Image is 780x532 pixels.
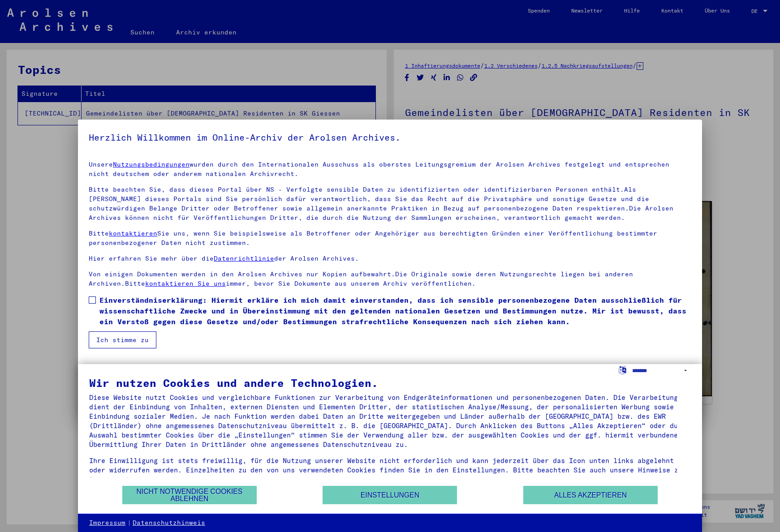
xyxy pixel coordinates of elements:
a: Nutzungsbedingungen [113,160,190,168]
select: Sprache auswählen [632,364,691,377]
button: Einstellungen [323,486,457,504]
div: Diese Website nutzt Cookies und vergleichbare Funktionen zur Verarbeitung von Endgeräteinformatio... [89,393,691,449]
button: Ich stimme zu [89,331,156,348]
span: Einverständniserklärung: Hiermit erkläre ich mich damit einverstanden, dass ich sensible personen... [99,295,691,327]
label: Sprache auswählen [618,365,627,374]
div: Wir nutzen Cookies und andere Technologien. [89,378,691,388]
a: Datenschutzhinweis [133,519,205,528]
a: kontaktieren [109,229,157,237]
button: Alles akzeptieren [523,486,658,504]
p: Bitte beachten Sie, dass dieses Portal über NS - Verfolgte sensible Daten zu identifizierten oder... [89,185,691,223]
div: Ihre Einwilligung ist stets freiwillig, für die Nutzung unserer Website nicht erforderlich und ka... [89,456,691,484]
p: Hier erfahren Sie mehr über die der Arolsen Archives. [89,254,691,263]
a: kontaktieren Sie uns [145,279,226,287]
button: Nicht notwendige Cookies ablehnen [122,486,257,504]
a: Impressum [89,519,125,528]
p: Bitte Sie uns, wenn Sie beispielsweise als Betroffener oder Angehöriger aus berechtigten Gründen ... [89,229,691,248]
h5: Herzlich Willkommen im Online-Archiv der Arolsen Archives. [89,130,691,145]
p: Unsere wurden durch den Internationalen Ausschuss als oberstes Leitungsgremium der Arolsen Archiv... [89,160,691,179]
a: Datenrichtlinie [214,254,274,262]
p: Von einigen Dokumenten werden in den Arolsen Archives nur Kopien aufbewahrt.Die Originale sowie d... [89,270,691,288]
